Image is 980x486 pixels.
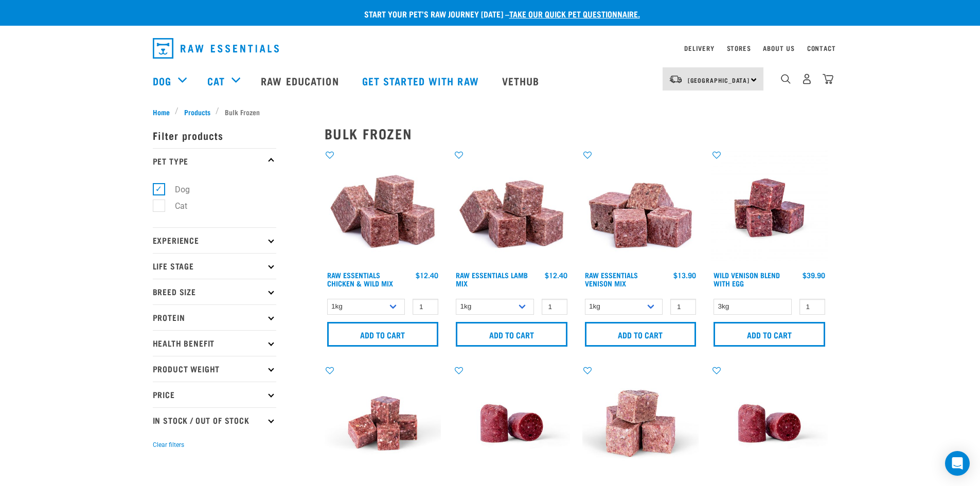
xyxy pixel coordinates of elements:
[711,365,828,482] img: Raw Essentials Chicken Lamb Beef Bulk Minced Raw Dog Food Roll Unwrapped
[684,46,714,50] a: Delivery
[251,60,351,101] a: Raw Education
[582,365,699,482] img: Goat M Ix 38448
[542,299,567,315] input: 1
[492,60,553,101] a: Vethub
[781,74,791,84] img: home-icon-1@2x.png
[669,75,683,84] img: van-moving.png
[799,299,825,315] input: 1
[453,365,570,482] img: Raw Essentials Chicken Lamb Beef Bulk Minced Raw Dog Food Roll Unwrapped
[153,407,276,433] p: In Stock / Out Of Stock
[153,227,276,253] p: Experience
[714,273,780,285] a: Wild Venison Blend with Egg
[184,106,210,117] span: Products
[945,451,970,476] div: Open Intercom Messenger
[801,74,812,84] img: user.png
[153,330,276,356] p: Health Benefit
[823,74,833,84] img: home-icon@2x.png
[545,271,567,279] div: $12.40
[727,46,751,50] a: Stores
[325,365,441,482] img: Beef Mackerel 1
[456,322,567,347] input: Add to cart
[153,440,184,449] button: Clear filters
[327,322,439,347] input: Add to cart
[153,304,276,330] p: Protein
[413,299,438,315] input: 1
[585,273,638,285] a: Raw Essentials Venison Mix
[153,122,276,148] p: Filter products
[416,271,438,279] div: $12.40
[585,322,697,347] input: Add to cart
[509,11,640,16] a: take our quick pet questionnaire.
[688,78,750,82] span: [GEOGRAPHIC_DATA]
[673,271,696,279] div: $13.90
[153,279,276,304] p: Breed Size
[352,60,492,101] a: Get started with Raw
[325,150,441,266] img: Pile Of Cubed Chicken Wild Meat Mix
[153,382,276,407] p: Price
[153,106,175,117] a: Home
[711,150,828,266] img: Venison Egg 1616
[158,183,194,196] label: Dog
[153,253,276,279] p: Life Stage
[207,73,225,88] a: Cat
[153,38,279,59] img: Raw Essentials Logo
[714,322,825,347] input: Add to cart
[153,73,171,88] a: Dog
[153,106,170,117] span: Home
[456,273,528,285] a: Raw Essentials Lamb Mix
[158,200,191,212] label: Cat
[153,106,828,117] nav: breadcrumbs
[670,299,696,315] input: 1
[153,356,276,382] p: Product Weight
[179,106,216,117] a: Products
[803,271,825,279] div: $39.90
[453,150,570,266] img: ?1041 RE Lamb Mix 01
[325,125,828,141] h2: Bulk Frozen
[145,34,836,63] nav: dropdown navigation
[763,46,794,50] a: About Us
[153,148,276,174] p: Pet Type
[327,273,393,285] a: Raw Essentials Chicken & Wild Mix
[807,46,836,50] a: Contact
[582,150,699,266] img: 1113 RE Venison Mix 01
